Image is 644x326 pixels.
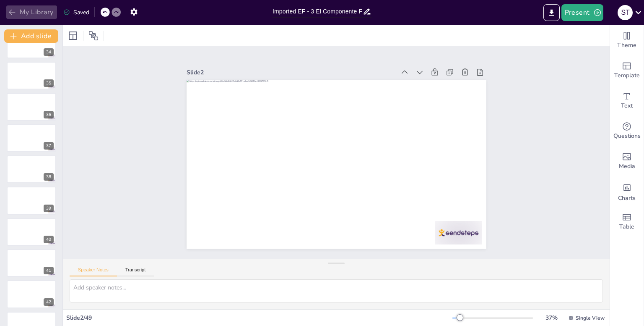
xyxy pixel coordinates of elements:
[619,162,635,171] span: Media
[618,5,633,20] div: S T
[610,116,644,146] div: Get real-time input from your audience
[66,314,452,322] div: Slide 2 / 49
[543,4,560,21] button: Export to PowerPoint
[576,315,605,321] span: Single View
[117,267,154,276] button: Transcript
[44,298,54,306] div: 42
[617,41,636,50] span: Theme
[7,218,56,246] div: 40
[44,48,54,56] div: 34
[88,31,99,41] span: Position
[561,4,603,21] button: Present
[6,5,57,19] button: My Library
[613,131,641,141] span: Questions
[7,249,56,277] div: 41
[7,62,56,89] div: 35
[610,86,644,116] div: Add text boxes
[44,79,54,87] div: 35
[4,29,58,43] button: Add slide
[44,173,54,181] div: 38
[66,29,80,42] div: Layout
[610,176,644,207] div: Add charts and graphs
[610,146,644,176] div: Add images, graphics, shapes or video
[618,194,636,203] span: Charts
[7,93,56,121] div: 36
[610,25,644,55] div: Change the overall theme
[618,4,633,21] button: S T
[541,314,561,322] div: 37 %
[44,267,54,274] div: 41
[217,26,418,98] div: Slide 2
[610,207,644,237] div: Add a table
[7,30,56,58] div: 34
[7,155,56,183] div: 38
[614,71,640,80] span: Template
[7,280,56,308] div: 42
[44,236,54,243] div: 40
[621,101,633,110] span: Text
[273,5,363,18] input: Insert title
[44,205,54,212] div: 39
[619,222,634,231] span: Table
[7,187,56,214] div: 39
[7,124,56,152] div: 37
[44,142,54,150] div: 37
[63,8,89,16] div: Saved
[44,111,54,118] div: 36
[70,267,117,276] button: Speaker Notes
[610,55,644,86] div: Add ready made slides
